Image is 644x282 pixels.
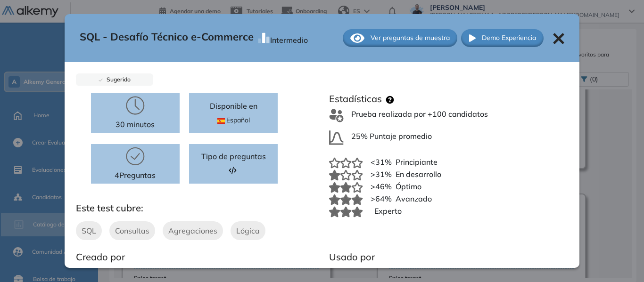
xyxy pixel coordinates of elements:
[371,157,392,167] span: <31%
[228,166,237,175] img: Format test logo
[396,194,432,203] span: Avanzado
[115,169,156,181] p: 4 Preguntas
[374,206,402,216] span: Experto
[371,169,392,179] span: >31%
[76,251,322,263] h3: Creado por
[597,237,644,282] div: Widget de chat
[351,130,432,145] span: 25% Puntaje promedio
[482,33,536,43] span: Demo Experiencia
[210,100,257,112] p: Disponible en
[217,115,250,125] span: Español
[329,93,382,105] h3: Estadísticas
[80,29,254,47] span: SQL - Desafío Técnico e-Commerce
[76,202,322,214] h3: Este test cubre:
[329,251,561,263] h3: Usado por
[396,157,438,167] span: Principiante
[168,225,217,236] span: Agregaciones
[371,33,450,43] span: Ver preguntas de muestra
[115,225,149,236] span: Consultas
[396,182,421,191] span: Óptimo
[270,31,308,46] div: Intermedio
[103,76,131,83] span: Sugerido
[597,237,644,282] iframe: Chat Widget
[217,118,225,124] img: ESP
[201,151,266,162] span: Tipo de preguntas
[396,169,441,179] span: En desarrollo
[371,194,392,203] span: >64%
[236,225,260,236] span: Lógica
[371,182,392,191] span: >46%
[116,119,155,130] p: 30 minutos
[351,108,488,123] span: Prueba realizada por +100 candidatos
